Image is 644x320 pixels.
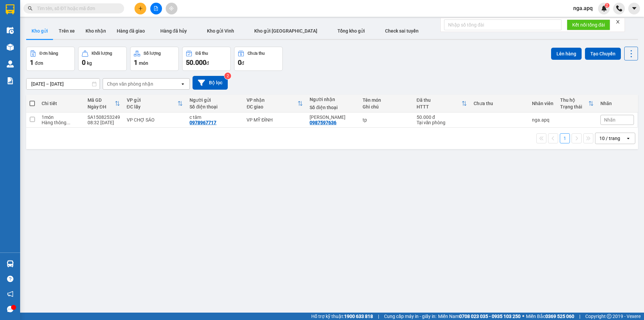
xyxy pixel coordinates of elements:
span: 1 [30,58,34,66]
span: Miền Bắc [526,313,574,320]
img: warehouse-icon [7,260,14,267]
img: warehouse-icon [7,60,14,67]
div: Ghi chú [363,104,410,109]
img: logo-vxr [6,4,14,14]
button: Hàng đã giao [111,23,150,39]
div: 1 món [42,115,80,120]
div: Chưa thu [474,101,525,106]
div: Đơn hàng [40,51,58,56]
div: Chọn văn phòng nhận [107,81,153,87]
div: Số điện thoại [190,104,240,109]
div: 0987597636 [310,120,336,125]
button: plus [135,3,146,14]
button: Trên xe [53,23,80,39]
button: Bộ lọc [193,76,228,90]
div: ĐC lấy [127,104,178,109]
span: ⚪️ [522,315,524,318]
div: VP MỸ ĐÌNH [247,117,303,123]
th: Toggle SortBy [243,95,306,112]
div: SA1508253249 [88,115,120,120]
div: Đã thu [196,51,208,56]
div: Nhãn [600,101,634,106]
img: phone-icon [616,5,622,11]
span: Cung cấp máy in - giấy in: [384,313,436,320]
button: Lên hàng [551,48,582,60]
span: file-add [154,6,158,11]
span: copyright [607,314,611,319]
input: Select a date range. [26,79,100,89]
div: Nhân viên [532,101,553,106]
img: solution-icon [7,77,14,84]
span: aim [169,6,174,11]
div: 08:32 [DATE] [88,120,120,125]
span: ... [66,120,70,125]
button: Số lượng1món [130,47,179,71]
span: 1 [134,58,138,66]
span: Kho gửi Vinh [207,28,234,34]
div: Chưa thu [248,51,265,56]
strong: 0369 525 060 [545,314,574,319]
div: Ngày ĐH [88,104,115,109]
img: icon-new-feature [601,5,607,11]
span: 0 [238,58,241,66]
sup: 2 [224,73,231,79]
span: Hỗ trợ kỹ thuật: [311,313,373,320]
button: caret-down [628,3,640,14]
span: search [28,6,33,11]
div: Tên món [363,97,410,103]
div: VP nhận [247,97,298,103]
span: close [615,19,620,24]
div: tp [363,117,410,123]
div: Chi tiết [42,101,80,106]
span: caret-down [631,5,637,11]
div: ĐC giao [247,104,298,109]
span: món [139,60,148,66]
div: 50.000 đ [417,115,467,120]
span: | [378,313,379,320]
img: warehouse-icon [7,44,14,51]
th: Toggle SortBy [123,95,186,112]
span: đ [206,60,209,66]
div: 10 / trang [599,135,620,142]
span: Check sai tuyến [385,28,419,34]
button: Đã thu50.000đ [182,47,231,71]
div: nga.apq [532,117,553,123]
span: kg [87,60,92,66]
span: Hàng đã hủy [160,28,187,34]
button: Tạo Chuyến [585,48,621,60]
span: nga.apq [568,4,598,12]
button: file-add [150,3,162,14]
span: Tổng kho gửi [337,28,365,34]
button: aim [166,3,177,14]
div: Khối lượng [92,51,112,56]
span: đ [241,60,244,66]
th: Toggle SortBy [84,95,123,112]
strong: 0708 023 035 - 0935 103 250 [459,314,521,319]
sup: 2 [605,3,609,8]
input: Nhập số tổng đài [444,19,561,30]
button: Kết nối tổng đài [567,19,610,30]
div: HTTT [417,104,462,109]
th: Toggle SortBy [413,95,470,112]
div: 0978967717 [190,120,216,125]
div: Số điện thoại [310,105,356,110]
div: VP gửi [127,97,178,103]
span: Miền Nam [438,313,521,320]
svg: open [626,136,631,141]
button: Chưa thu0đ [234,47,283,71]
button: Kho gửi [26,23,53,39]
span: 2 [606,3,608,8]
span: 50.000 [186,58,206,66]
div: Tại văn phòng [417,120,467,125]
span: | [579,313,580,320]
button: 1 [560,133,570,143]
div: Mã GD [88,97,115,103]
span: 0 [82,58,86,66]
span: notification [7,291,13,297]
div: Người gửi [190,97,240,103]
input: Tìm tên, số ĐT hoặc mã đơn [37,5,116,12]
strong: 1900 633 818 [344,314,373,319]
span: question-circle [7,276,13,282]
div: Hàng thông thường [42,120,80,125]
span: message [7,306,13,312]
